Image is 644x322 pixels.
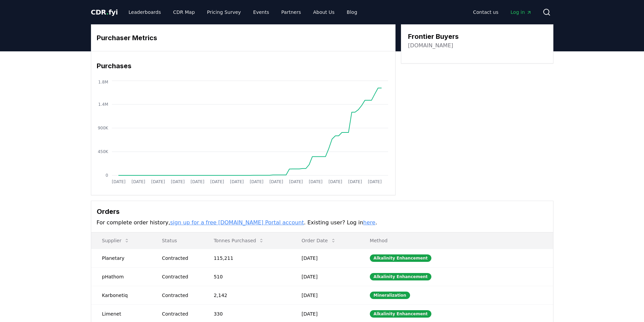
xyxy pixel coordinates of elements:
tspan: [DATE] [368,179,382,184]
a: Partners [276,6,306,18]
tspan: [DATE] [210,179,224,184]
tspan: 450K [98,149,109,154]
div: Alkalinity Enhancement [370,254,431,262]
tspan: [DATE] [289,179,303,184]
div: Contracted [162,292,197,299]
h3: Purchaser Metrics [97,33,390,43]
tspan: [DATE] [309,179,323,184]
div: Contracted [162,255,197,262]
td: 510 [203,267,291,286]
button: Order Date [296,234,341,247]
a: [DOMAIN_NAME] [408,42,453,50]
td: 115,211 [203,249,291,267]
tspan: [DATE] [328,179,342,184]
span: . [106,8,109,16]
h3: Orders [97,206,548,217]
a: CDR.fyi [91,7,118,17]
nav: Main [468,6,537,18]
a: Contact us [468,6,504,18]
div: Contracted [162,311,197,317]
span: Log in [510,9,531,16]
p: Status [157,237,197,244]
tspan: [DATE] [131,179,145,184]
tspan: [DATE] [190,179,204,184]
tspan: [DATE] [249,179,263,184]
a: Leaderboards [123,6,166,18]
td: [DATE] [291,267,359,286]
h3: Purchases [97,61,390,71]
div: Contracted [162,273,197,280]
p: For complete order history, . Existing user? Log in . [97,219,548,227]
a: here [363,219,375,226]
td: [DATE] [291,249,359,267]
a: CDR Map [168,6,200,18]
tspan: 1.8M [98,80,108,84]
td: Planetary [91,249,151,267]
td: 2,142 [203,286,291,304]
h3: Frontier Buyers [408,31,459,42]
nav: Main [123,6,362,18]
a: About Us [308,6,340,18]
tspan: [DATE] [151,179,165,184]
span: CDR fyi [91,8,118,16]
tspan: [DATE] [230,179,244,184]
td: pHathom [91,267,151,286]
a: Pricing Survey [201,6,246,18]
p: Method [364,237,548,244]
a: Blog [341,6,363,18]
tspan: 1.4M [98,102,108,107]
tspan: [DATE] [171,179,185,184]
td: Karbonetiq [91,286,151,304]
tspan: [DATE] [269,179,283,184]
tspan: 0 [105,173,108,178]
div: Mineralization [370,292,410,299]
button: Tonnes Purchased [208,234,269,247]
tspan: [DATE] [348,179,362,184]
button: Supplier [97,234,135,247]
tspan: [DATE] [112,179,125,184]
div: Alkalinity Enhancement [370,310,431,318]
a: Log in [505,6,537,18]
tspan: 900K [98,126,109,130]
a: sign up for a free [DOMAIN_NAME] Portal account [170,219,304,226]
td: [DATE] [291,286,359,304]
div: Alkalinity Enhancement [370,273,431,280]
a: Events [248,6,275,18]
